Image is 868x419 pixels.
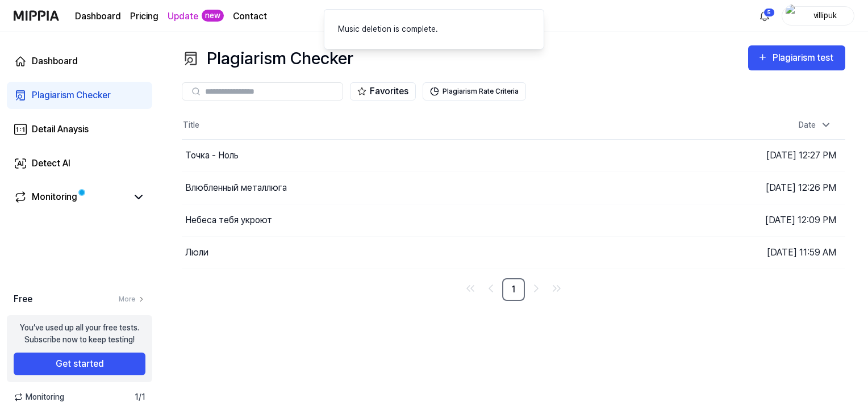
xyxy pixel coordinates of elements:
div: Plagiarism Checker [182,45,353,71]
th: Title [182,112,679,139]
a: Go to first page [461,279,479,298]
nav: pagination [182,278,845,301]
td: [DATE] 12:27 PM [679,139,845,171]
div: Точка - Ноль [185,149,239,162]
img: 알림 [758,9,771,23]
button: Favorites [350,82,416,100]
button: Plagiarism Rate Criteria [423,82,526,100]
span: Free [14,292,32,306]
a: Go to last page [548,279,566,298]
a: 1 [502,278,525,301]
span: Monitoring [14,391,64,403]
td: [DATE] 12:26 PM [679,171,845,204]
a: Go to previous page [482,279,500,298]
div: Detect AI [32,157,70,170]
div: Dashboard [32,55,78,68]
div: Plagiarism Checker [32,89,111,102]
a: More [119,294,145,304]
div: Monitoring [32,190,77,204]
div: Люли [185,246,208,259]
a: Detail Anaysis [7,116,152,143]
div: Plagiarism test [773,51,836,65]
span: 1 / 1 [135,391,145,403]
div: new [202,10,224,22]
button: 알림5 [756,7,774,25]
div: Music deletion is complete. [338,23,438,35]
div: 5 [763,8,775,17]
div: Date [794,116,836,135]
button: Plagiarism test [748,45,845,70]
a: Update [168,10,198,23]
div: Detail Anaysis [32,123,89,136]
img: profile [786,5,799,27]
div: Влюбленный металлюга [185,181,287,195]
a: Monitoring [14,190,127,204]
a: Plagiarism Checker [7,82,152,109]
a: Dashboard [75,10,121,23]
button: profilevillipuk [782,6,854,26]
td: [DATE] 11:59 AM [679,236,845,269]
div: Небеса тебя укроют [185,213,272,227]
button: Get started [14,353,145,375]
td: [DATE] 12:09 PM [679,204,845,236]
a: Contact [233,10,267,23]
a: Detect AI [7,150,152,177]
a: Pricing [130,10,158,23]
div: villipuk [803,9,847,22]
div: You’ve used up all your free tests. Subscribe now to keep testing! [20,322,139,346]
a: Go to next page [527,279,545,298]
a: Dashboard [7,48,152,75]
